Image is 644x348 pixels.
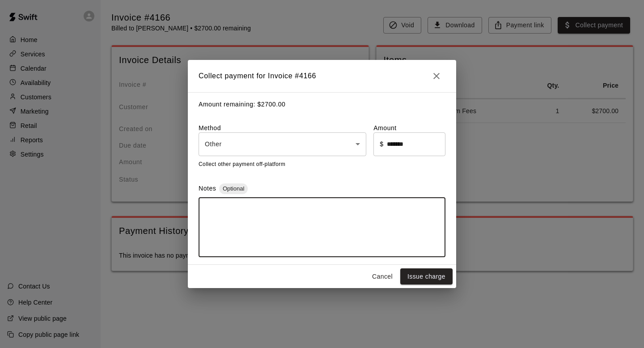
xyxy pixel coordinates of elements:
[219,185,248,192] span: Optional
[373,123,445,132] label: Amount
[199,185,216,192] label: Notes
[199,161,285,167] span: Collect other payment off-platform
[188,60,456,92] h2: Collect payment for Invoice # 4166
[199,132,366,156] div: Other
[368,268,397,285] button: Cancel
[199,100,445,109] p: Amount remaining: $ 2700.00
[380,140,383,149] p: $
[428,67,445,85] button: Close
[199,123,366,132] label: Method
[400,268,453,285] button: Issue charge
